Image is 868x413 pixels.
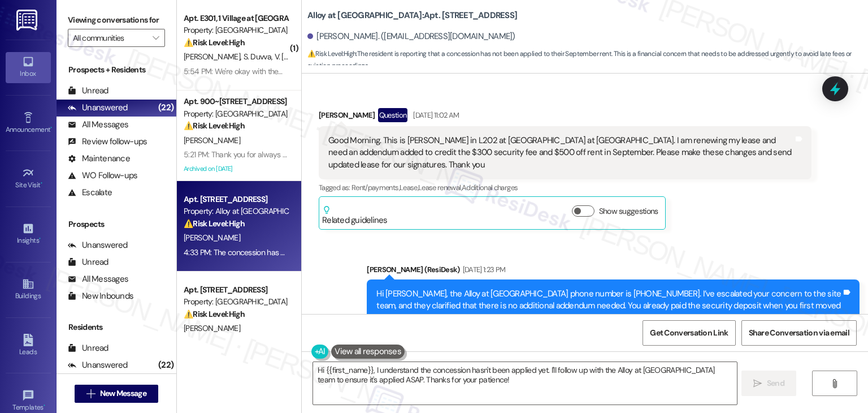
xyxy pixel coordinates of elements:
div: Hi [PERSON_NAME], the Alloy at [GEOGRAPHIC_DATA] phone number is [PHONE_NUMBER]. I’ve escalated y... [376,288,841,337]
div: Apt. [STREET_ADDRESS] [184,284,288,296]
div: (22) [155,356,176,374]
a: Inbox [6,52,51,83]
strong: ⚠️ Risk Level: High [184,121,245,131]
div: Unanswered [68,102,128,114]
div: Tagged as: [319,179,811,196]
span: • [41,179,42,187]
a: Leads [6,330,51,361]
strong: ⚠️ Risk Level: High [184,309,245,319]
span: Share Conversation via email [749,327,849,339]
div: (22) [155,99,176,117]
span: V. [PERSON_NAME] [275,51,338,62]
div: Review follow-ups [68,136,147,148]
i:  [830,379,839,388]
span: Lease , [400,183,418,192]
div: Apt. E301, 1 Village at [GEOGRAPHIC_DATA] [184,12,288,24]
span: Lease renewal , [418,183,462,192]
div: Unread [68,256,108,268]
button: Send [741,371,796,396]
div: All Messages [68,273,128,285]
strong: ⚠️ Risk Level: High [307,49,356,58]
span: [PERSON_NAME] [184,233,240,243]
div: Property: Alloy at [GEOGRAPHIC_DATA] [184,205,288,217]
span: Additional charges [462,183,518,192]
div: Property: [GEOGRAPHIC_DATA] [184,24,288,36]
div: Property: [GEOGRAPHIC_DATA] [184,296,288,308]
span: Get Conversation Link [650,327,728,339]
span: Rent/payments , [351,183,400,192]
strong: ⚠️ Risk Level: High [184,37,245,48]
div: Property: [GEOGRAPHIC_DATA] [184,108,288,120]
div: Prospects [57,218,176,230]
div: All Messages [68,119,128,131]
textarea: Hi {{first_name}}, I understand the concession hasn't been applied yet. I'll follow up with the A... [313,362,736,405]
div: Apt. [STREET_ADDRESS] [184,193,288,205]
a: Buildings [6,274,51,305]
label: Show suggestions [599,205,658,217]
div: [PERSON_NAME] (ResiDesk) [367,264,860,279]
div: Unanswered [68,359,128,371]
a: Insights • [6,219,51,249]
i:  [753,379,762,388]
span: [PERSON_NAME] [184,135,240,145]
strong: ⚠️ Risk Level: High [184,218,245,229]
i:  [153,33,159,42]
div: Residents [57,321,176,333]
div: Unread [68,85,108,97]
div: [DATE] 1:23 PM [460,264,506,276]
div: Prospects + Residents [57,64,176,76]
span: [PERSON_NAME] [184,323,240,333]
a: Site Visit • [6,164,51,194]
span: • [39,235,41,243]
div: 4:33 PM: The concession has still not been applied for my September rent. [184,247,427,257]
div: WO Follow-ups [68,170,137,182]
div: Question [378,108,408,122]
button: Share Conversation via email [741,320,857,346]
button: Get Conversation Link [643,320,735,346]
div: Unread [68,342,108,354]
span: • [50,124,52,132]
span: S. Duvva [244,51,275,62]
img: ResiDesk Logo [16,10,40,31]
div: 5:54 PM: We're okay with them coming in, when we're not home. [184,66,392,76]
div: [DATE] 11:02 AM [410,109,459,121]
i:  [86,389,95,398]
div: 5:21 PM: Thank you for always helping!! [184,149,310,160]
div: Archived on [DATE] [183,162,289,176]
div: Related guidelines [322,205,388,226]
span: New Message [100,388,146,399]
div: [PERSON_NAME]. ([EMAIL_ADDRESS][DOMAIN_NAME]) [307,31,515,42]
button: New Message [75,385,158,403]
span: • [44,402,45,410]
input: All communities [73,29,147,47]
div: New Inbounds [68,290,133,302]
span: [PERSON_NAME] [184,51,244,62]
b: Alloy at [GEOGRAPHIC_DATA]: Apt. [STREET_ADDRESS] [307,10,517,21]
span: : The resident is reporting that a concession has not been applied to their September rent. This ... [307,48,868,72]
div: Escalate [68,187,112,199]
div: Good Morning. This is [PERSON_NAME] in L202 at [GEOGRAPHIC_DATA] at [GEOGRAPHIC_DATA]. I am renew... [328,135,793,171]
div: Apt. 900~[STREET_ADDRESS] [184,96,288,107]
div: [PERSON_NAME] [319,108,811,126]
div: Unanswered [68,239,128,251]
label: Viewing conversations for [68,11,165,29]
span: Send [767,377,784,389]
div: Maintenance [68,153,130,165]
